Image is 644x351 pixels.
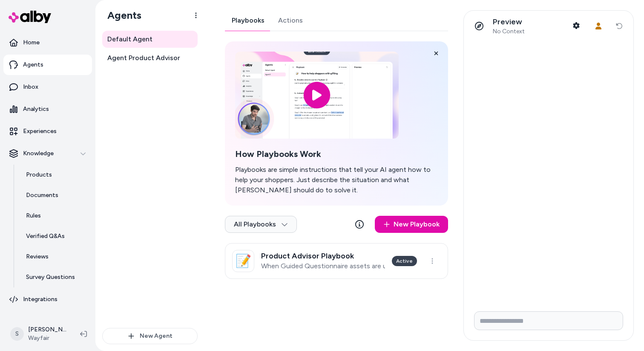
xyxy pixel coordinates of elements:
[3,289,92,310] a: Integrations
[375,216,448,233] a: New Playbook
[3,121,92,142] a: Experiences
[225,216,297,233] button: All Playbooks
[493,28,525,35] span: No Context
[5,320,73,348] button: S[PERSON_NAME]Wayfair
[3,77,92,97] a: Inbox
[17,226,92,247] a: Verified Q&As
[102,49,198,67] a: Agent Product Advisor
[102,328,198,344] button: New Agent
[107,34,152,44] span: Default Agent
[23,105,49,113] p: Analytics
[9,11,51,23] img: alby Logo
[10,327,24,341] span: S
[101,9,141,22] h1: Agents
[23,38,40,47] p: Home
[23,61,43,69] p: Agents
[235,165,438,195] p: Playbooks are simple instructions that tell your AI agent how to help your shoppers. Just describ...
[3,32,92,53] a: Home
[493,17,525,27] p: Preview
[26,252,49,261] p: Reviews
[17,185,92,206] a: Documents
[23,83,38,91] p: Inbox
[3,143,92,164] button: Knowledge
[26,171,52,179] p: Products
[17,267,92,287] a: Survey Questions
[271,10,310,31] a: Actions
[28,334,66,342] span: Wayfair
[235,149,438,160] h2: How Playbooks Work
[261,252,385,260] h3: Product Advisor Playbook
[17,165,92,185] a: Products
[261,262,385,270] p: When Guided Questionnaire assets are used, follow the playbook below
[17,206,92,226] a: Rules
[26,212,41,220] p: Rules
[28,325,66,334] p: [PERSON_NAME]
[232,250,254,272] div: 📝
[17,247,92,267] a: Reviews
[3,55,92,75] a: Agents
[474,311,623,330] input: Write your prompt here
[23,295,57,304] p: Integrations
[26,273,75,281] p: Survey Questions
[3,99,92,119] a: Analytics
[225,243,448,279] a: 📝Product Advisor PlaybookWhen Guided Questionnaire assets are used, follow the playbook belowActive
[102,31,198,48] a: Default Agent
[26,191,58,200] p: Documents
[23,127,57,136] p: Experiences
[392,256,417,266] div: Active
[23,149,54,158] p: Knowledge
[234,220,288,229] span: All Playbooks
[26,232,65,241] p: Verified Q&As
[107,53,180,63] span: Agent Product Advisor
[225,10,271,31] a: Playbooks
